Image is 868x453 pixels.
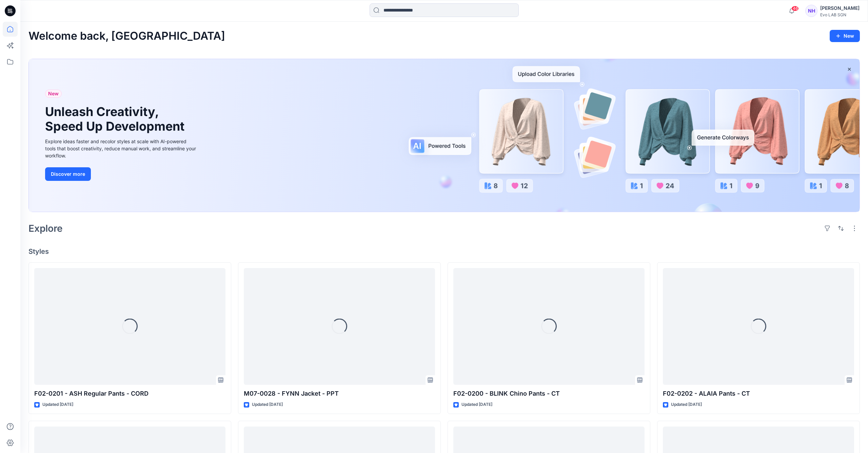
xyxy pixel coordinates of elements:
[663,389,854,398] p: F02-0202 - ALAIA Pants - CT
[453,389,645,398] p: F02-0200 - BLINK Chino Pants - CT
[252,401,283,408] p: Updated [DATE]
[45,105,188,134] h1: Unleash Creativity, Speed Up Development
[820,12,860,17] div: Evo LAB SGN
[45,138,198,159] div: Explore ideas faster and recolor styles at scale with AI-powered tools that boost creativity, red...
[805,5,817,17] div: NH
[28,247,860,256] h4: Styles
[244,389,435,398] p: M07-0028 - FYNN Jacket - PPT
[28,30,225,42] h2: Welcome back, [GEOGRAPHIC_DATA]
[34,389,225,398] p: F02-0201 - ASH Regular Pants - CORD
[461,401,492,408] p: Updated [DATE]
[671,401,702,408] p: Updated [DATE]
[830,30,860,42] button: New
[42,401,73,408] p: Updated [DATE]
[28,223,63,234] h2: Explore
[45,167,198,181] a: Discover more
[45,167,91,181] button: Discover more
[820,4,860,12] div: [PERSON_NAME]
[48,90,59,98] span: New
[791,6,799,11] span: 46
